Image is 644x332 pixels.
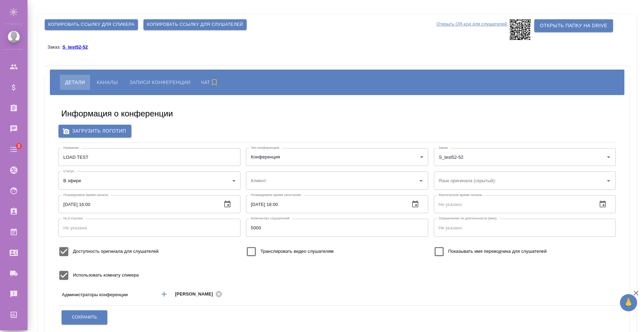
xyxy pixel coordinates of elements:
span: Чат [201,78,220,86]
h5: Информация о конференции [61,108,173,119]
button: Open [563,293,564,295]
span: Сохранить [72,314,97,320]
button: Сохранить [62,310,107,324]
input: Не указана [58,219,240,237]
input: Не указано [434,195,592,213]
span: Детали [65,78,85,86]
span: Копировать ссылку для спикера [48,21,135,29]
div: В эфире [58,172,240,189]
input: Не указано [434,219,616,237]
label: Загрузить логотип [58,125,131,137]
span: Доступность оригинала для слушателей [73,248,159,255]
span: 🙏 [623,295,634,310]
input: Не указано [246,195,404,213]
button: Open [604,152,613,162]
div: [PERSON_NAME] [175,290,225,299]
input: Не указано [246,219,428,237]
span: 2 [13,143,24,149]
span: Транслировать видео слушателям [260,248,333,255]
a: 2 [2,141,26,158]
button: Копировать ссылку для слушателей [143,19,247,30]
button: 🙏 [620,294,637,311]
button: Копировать ссылку для спикера [45,19,138,30]
span: Открыть папку на Drive [540,21,607,30]
span: Загрузить логотип [64,127,126,135]
p: Открыть QR-код для слушателей: [437,19,508,40]
a: S_test52-52 [62,44,93,50]
input: Не указано [58,195,216,213]
button: Open [604,176,613,186]
span: Показывать имя переводчика для слушателей [448,248,547,255]
span: Каналы [97,78,118,86]
p: Администраторы конференции [62,291,154,298]
div: Конференция [246,148,428,166]
button: Добавить менеджера [156,286,172,302]
span: [PERSON_NAME] [175,291,217,298]
span: Использовать комнату спикера [73,272,139,279]
p: Заказ: [47,44,62,50]
button: Open [416,176,426,186]
span: Копировать ссылку для слушателей [147,21,243,29]
button: Открыть папку на Drive [534,19,613,32]
span: Записи конференции [129,78,190,86]
input: Не указан [58,148,240,166]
